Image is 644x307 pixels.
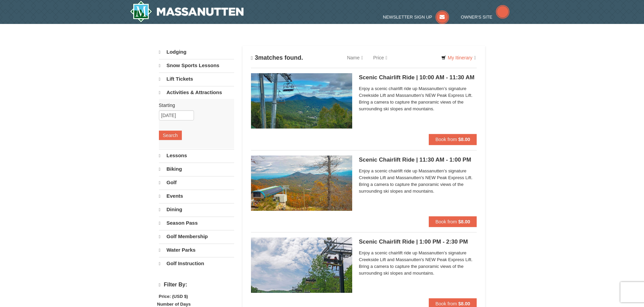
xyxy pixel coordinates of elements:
[461,15,509,20] a: Owner's Site
[359,239,477,245] h5: Scenic Chairlift Ride | 1:00 PM - 2:30 PM
[157,302,191,307] strong: Number of Days
[159,244,234,256] a: Water Parks
[251,73,352,129] img: 24896431-1-a2e2611b.jpg
[159,163,234,175] a: Biking
[458,219,470,224] strong: $8.00
[159,203,234,216] a: Dining
[159,176,234,189] a: Golf
[159,131,182,140] button: Search
[437,53,480,63] a: My Itinerary
[429,134,477,145] button: Book from $8.00
[436,301,457,306] span: Book from
[159,149,234,162] a: Lessons
[359,85,477,112] span: Enjoy a scenic chairlift ride up Massanutten’s signature Creekside Lift and Massanutten's NEW Pea...
[458,301,470,306] strong: $8.00
[359,74,477,81] h5: Scenic Chairlift Ride | 10:00 AM - 11:30 AM
[359,157,477,163] h5: Scenic Chairlift Ride | 11:30 AM - 1:00 PM
[159,282,234,288] h4: Filter By:
[342,51,368,64] a: Name
[383,15,432,20] span: Newsletter Sign Up
[159,190,234,202] a: Events
[251,238,352,293] img: 24896431-9-664d1467.jpg
[359,250,477,277] span: Enjoy a scenic chairlift ride up Massanutten’s signature Creekside Lift and Massanutten's NEW Pea...
[368,51,392,64] a: Price
[429,216,477,227] button: Book from $8.00
[159,102,229,109] label: Starting
[159,230,234,243] a: Golf Membership
[458,137,470,142] strong: $8.00
[130,1,244,22] a: Massanutten Resort
[130,1,244,22] img: Massanutten Resort Logo
[159,59,234,72] a: Snow Sports Lessons
[159,257,234,270] a: Golf Instruction
[159,217,234,229] a: Season Pass
[383,15,449,20] a: Newsletter Sign Up
[159,86,234,99] a: Activities & Attractions
[436,219,457,224] span: Book from
[159,294,188,299] strong: Price: (USD $)
[461,15,493,20] span: Owner's Site
[159,46,234,58] a: Lodging
[251,156,352,211] img: 24896431-13-a88f1aaf.jpg
[436,137,457,142] span: Book from
[359,168,477,195] span: Enjoy a scenic chairlift ride up Massanutten’s signature Creekside Lift and Massanutten's NEW Pea...
[159,73,234,85] a: Lift Tickets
